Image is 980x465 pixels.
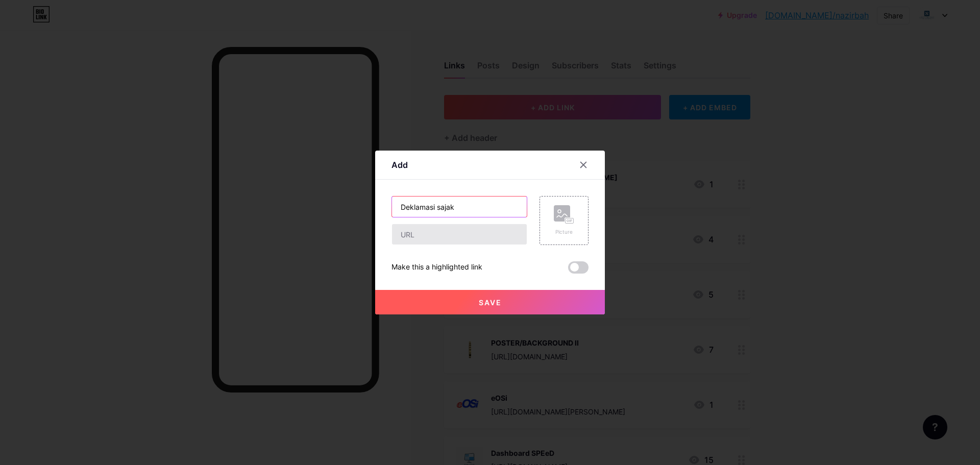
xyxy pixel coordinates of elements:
div: Picture [554,228,574,236]
span: Save [479,298,502,307]
button: Save [375,290,605,314]
div: Add [391,159,408,171]
input: Title [392,197,527,217]
input: URL [392,224,527,244]
div: Make this a highlighted link [391,261,482,274]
